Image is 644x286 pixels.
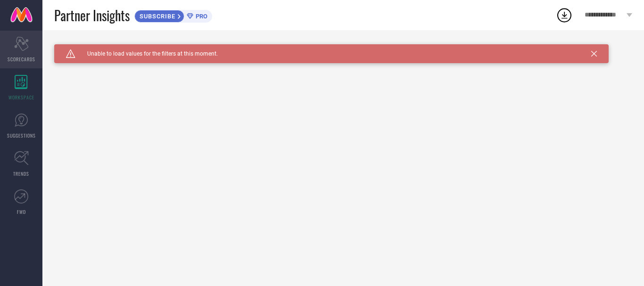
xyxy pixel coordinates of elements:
span: SUBSCRIBE [135,13,178,20]
span: PRO [193,13,207,20]
span: FWD [17,208,26,215]
span: TRENDS [13,170,29,177]
span: Partner Insights [54,6,130,25]
a: SUBSCRIBEPRO [134,8,212,23]
span: SUGGESTIONS [7,132,36,139]
span: SCORECARDS [8,56,35,63]
span: Unable to load values for the filters at this moment. [75,50,218,57]
span: WORKSPACE [8,94,34,101]
div: Open download list [556,7,573,24]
